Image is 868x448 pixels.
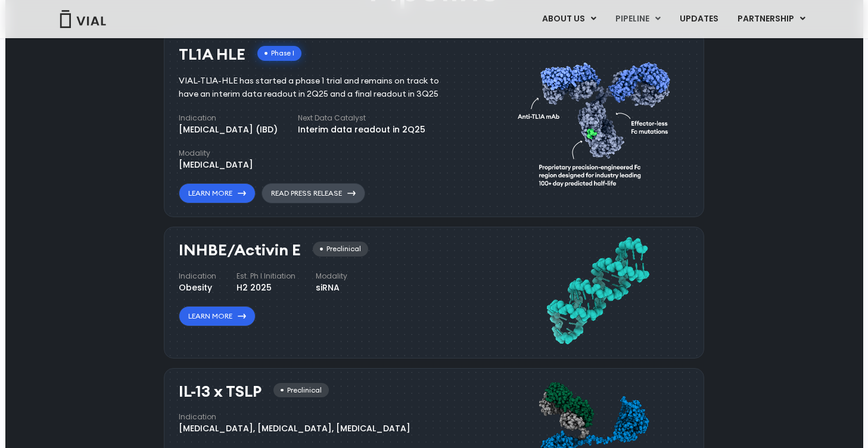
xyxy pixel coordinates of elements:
[179,306,256,326] a: Learn More
[298,113,425,123] h4: Next Data Catalyst
[237,271,295,282] h4: Est. Ph I Initiation
[298,123,425,136] div: Interim data readout in 2Q25
[179,46,245,63] h3: TL1A HLE
[533,9,605,29] a: ABOUT USMenu Toggle
[257,46,301,61] div: Phase I
[237,282,295,294] div: H2 2025
[316,271,347,282] h4: Modality
[59,10,107,28] img: Vial Logo
[262,183,365,203] a: Read Press Release
[179,123,278,136] div: [MEDICAL_DATA] (IBD)
[606,9,670,29] a: PIPELINEMenu Toggle
[179,113,278,123] h4: Indication
[179,242,301,259] h3: INHBE/Activin E
[179,412,410,422] h4: Indication
[179,159,253,171] div: [MEDICAL_DATA]
[670,9,727,29] a: UPDATES
[313,242,368,257] div: Preclinical
[518,40,677,204] img: TL1A antibody diagram.
[179,383,262,400] h3: IL-13 x TSLP
[179,148,253,159] h4: Modality
[179,75,457,101] div: VIAL-TL1A-HLE has started a phase 1 trial and remains on track to have an interim data readout in...
[728,9,815,29] a: PARTNERSHIPMenu Toggle
[179,271,216,282] h4: Indication
[179,422,410,435] div: [MEDICAL_DATA], [MEDICAL_DATA], [MEDICAL_DATA]
[273,383,329,398] div: Preclinical
[179,282,216,294] div: Obesity
[316,282,347,294] div: siRNA
[179,183,256,203] a: Learn More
